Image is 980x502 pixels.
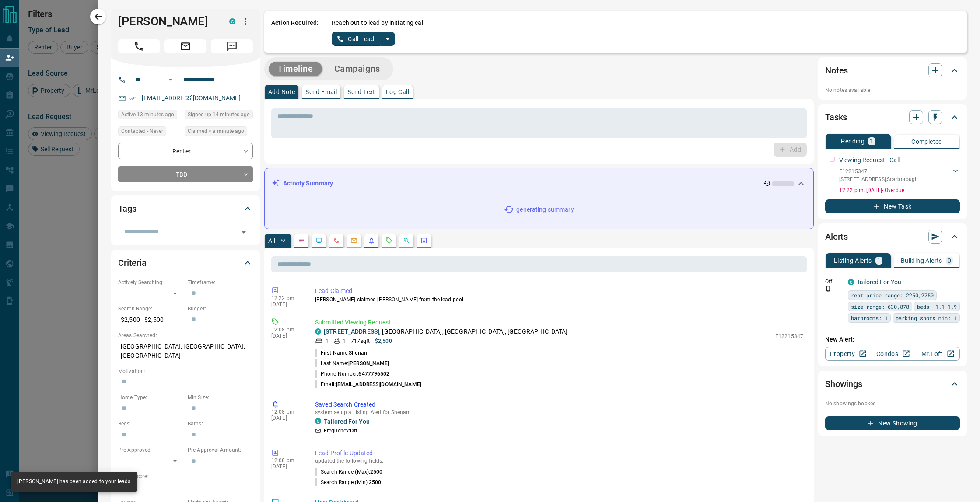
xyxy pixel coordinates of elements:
button: Campaigns [325,62,389,76]
span: Active 13 minutes ago [121,110,174,119]
p: [PERSON_NAME] claimed [PERSON_NAME] from the lead pool [315,296,803,303]
span: 2500 [370,469,382,475]
div: Criteria [118,252,253,273]
p: [GEOGRAPHIC_DATA], [GEOGRAPHIC_DATA], [GEOGRAPHIC_DATA] [118,339,253,363]
span: [EMAIL_ADDRESS][DOMAIN_NAME] [336,381,421,387]
p: Beds: [118,420,183,428]
p: Credit Score: [118,472,253,480]
div: condos.ca [315,418,321,424]
svg: Listing Alerts [368,237,375,244]
p: 1 [870,138,873,144]
svg: Calls [333,237,340,244]
button: New Showing [825,416,960,430]
div: Tags [118,198,253,219]
p: updated the following fields: [315,458,803,464]
svg: Lead Browsing Activity [315,237,322,244]
h1: [PERSON_NAME] [118,14,216,28]
span: Contacted - Never [121,127,163,136]
p: system setup a Listing Alert for Shenam [315,409,803,415]
div: Showings [825,373,960,394]
div: Activity Summary [272,175,806,192]
p: Building Alerts [901,258,942,264]
p: Saved Search Created [315,400,803,409]
span: Email [164,39,206,53]
svg: Agent Actions [420,237,427,244]
strong: Off [350,428,357,434]
p: 1 [325,337,329,345]
button: Timeline [269,62,322,76]
svg: Emails [350,237,357,244]
span: 6477796502 [358,371,389,377]
p: E12215347 [775,332,803,340]
div: Renter [118,143,253,159]
p: [DATE] [271,415,302,421]
p: Pre-Approval Amount: [188,446,253,454]
p: Reach out to lead by initiating call [332,18,424,28]
p: New Alert: [825,335,960,344]
p: , [GEOGRAPHIC_DATA], [GEOGRAPHIC_DATA], [GEOGRAPHIC_DATA] [324,327,568,336]
a: Tailored For You [857,279,901,286]
span: size range: 630,878 [851,302,909,311]
a: [STREET_ADDRESS] [324,328,379,335]
button: Open [238,226,250,238]
p: Home Type: [118,394,183,401]
p: Min Size: [188,394,253,401]
a: Condos [870,347,915,361]
h2: Notes [825,63,848,77]
p: Frequency: [324,427,357,435]
a: Mr.Loft [915,347,960,361]
p: [STREET_ADDRESS] , Scarborough [839,175,918,183]
span: bathrooms: 1 [851,314,888,322]
p: Actively Searching: [118,279,183,286]
span: Shenam [349,350,368,356]
p: 1 [877,258,881,264]
p: No showings booked [825,400,960,408]
span: parking spots min: 1 [896,314,957,322]
p: Activity Summary [283,179,333,188]
p: Viewing Request - Call [839,156,900,165]
a: Tailored For You [324,418,370,425]
p: 12:08 pm [271,409,302,415]
p: 0 [948,258,951,264]
p: Off [825,278,843,286]
span: Call [118,39,160,53]
p: Send Text [347,89,375,95]
p: Log Call [386,89,409,95]
a: Property [825,347,870,361]
p: 1 [343,337,346,345]
span: Message [211,39,253,53]
span: 2500 [369,479,381,485]
div: condos.ca [229,18,235,24]
div: Alerts [825,226,960,247]
p: Listing Alerts [834,258,872,264]
p: 717 sqft [351,337,370,345]
p: Baths: [188,420,253,428]
span: beds: 1.1-1.9 [917,302,957,311]
p: Search Range: [118,305,183,313]
p: No notes available [825,86,960,94]
p: Pending [841,138,864,144]
p: E12215347 [839,167,918,175]
p: Pre-Approved: [118,446,183,454]
h2: Alerts [825,230,848,244]
p: Search Range (Max) : [315,468,383,476]
span: Signed up 14 minutes ago [188,110,250,119]
p: Email: [315,380,421,388]
div: [PERSON_NAME] has been added to your leads [17,474,130,489]
button: Call Lead [332,32,380,46]
div: condos.ca [315,328,321,335]
p: Lead Profile Updated [315,449,803,458]
p: 12:22 pm [271,295,302,301]
p: Last Name: [315,359,389,367]
div: Sat Aug 16 2025 [118,110,180,122]
p: All [268,237,275,244]
p: Send Email [305,89,337,95]
p: [DATE] [271,464,302,470]
p: Submitted Viewing Request [315,318,803,327]
p: 12:08 pm [271,327,302,333]
span: Claimed < a minute ago [188,127,244,136]
svg: Requests [385,237,392,244]
div: Tasks [825,107,960,128]
div: TBD [118,166,253,182]
p: $2,500 - $2,500 [118,313,183,327]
